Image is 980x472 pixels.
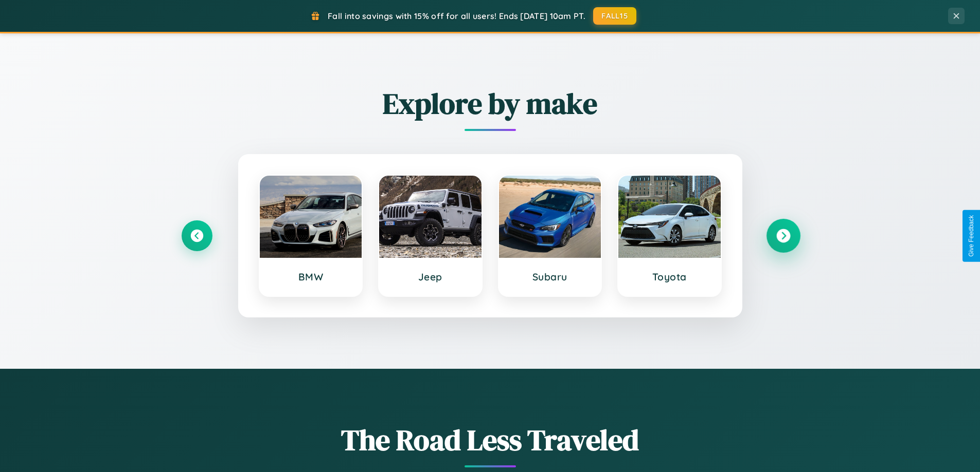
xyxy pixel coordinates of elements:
[389,271,471,283] h3: Jeep
[270,271,352,283] h3: BMW
[593,7,636,25] button: FALL15
[182,420,799,460] h1: The Road Less Traveled
[328,11,585,21] span: Fall into savings with 15% off for all users! Ends [DATE] 10am PT.
[509,271,591,283] h3: Subaru
[968,215,975,257] div: Give Feedback
[629,271,710,283] h3: Toyota
[182,84,799,123] h2: Explore by make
